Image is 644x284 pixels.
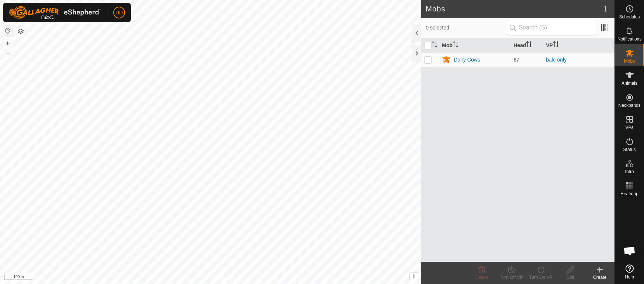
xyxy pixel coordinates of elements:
a: Contact Us [218,274,240,281]
button: + [3,39,12,48]
span: Help [625,275,634,279]
span: Infra [625,169,634,174]
p-sorticon: Activate to sort [453,42,458,48]
span: 0 selected [426,24,506,32]
p-sorticon: Activate to sort [526,42,532,48]
div: Create [585,274,614,281]
th: Head [510,38,543,53]
a: Privacy Policy [181,274,209,281]
input: Search (S) [507,20,596,35]
div: Open chat [619,240,641,262]
button: i [410,273,418,281]
span: Mobs [624,59,635,63]
button: – [3,48,12,57]
th: Mob [439,38,510,53]
button: Reset Map [3,27,12,35]
h2: Mobs [426,4,603,13]
span: Heatmap [620,192,638,196]
span: 67 [513,57,519,63]
p-sorticon: Activate to sort [432,42,437,48]
a: Help [615,262,644,282]
span: Neckbands [618,103,640,108]
span: Schedules [619,15,640,19]
span: VPs [625,125,633,130]
span: DD [115,9,123,17]
span: 1 [603,3,607,14]
span: i [413,273,415,280]
span: Delete [475,275,488,280]
button: Map Layers [16,27,25,36]
span: Animals [622,81,637,85]
div: Edit [555,274,585,281]
div: Turn Off VP [496,274,526,281]
div: Dairy Cows [454,56,480,64]
div: Turn On VP [526,274,555,281]
span: Status [623,147,636,152]
img: Gallagher Logo [9,6,101,19]
th: VP [543,38,614,53]
span: Notifications [617,37,641,41]
p-sorticon: Activate to sort [553,42,559,48]
a: bale only [546,57,567,63]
